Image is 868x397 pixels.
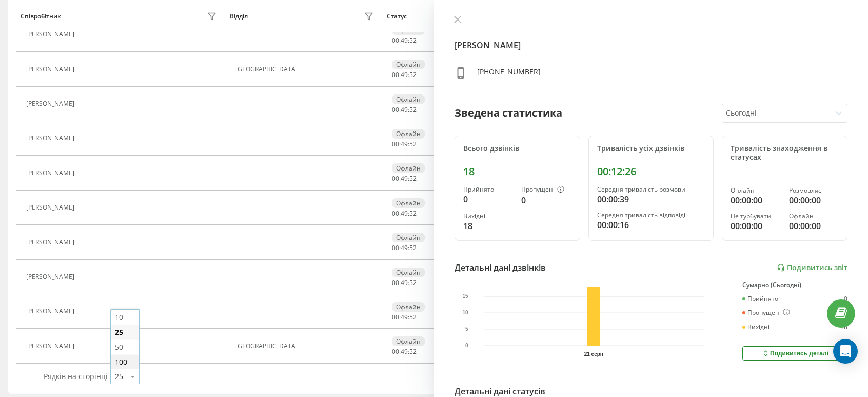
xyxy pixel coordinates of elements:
[789,220,839,232] div: 00:00:00
[235,66,377,73] div: [GEOGRAPHIC_DATA]
[401,209,408,218] span: 49
[409,243,417,252] span: 52
[115,312,123,322] span: 10
[401,243,408,252] span: 49
[392,279,417,287] div: : :
[731,144,839,162] div: Тривалість знаходження в статусах
[392,94,425,104] div: Офлайн
[463,213,513,220] div: Вихідні
[26,204,77,211] div: [PERSON_NAME]
[731,220,780,232] div: 00:00:00
[26,100,77,107] div: [PERSON_NAME]
[401,36,408,45] span: 49
[401,278,408,287] span: 49
[26,66,77,73] div: [PERSON_NAME]
[392,37,417,44] div: : :
[392,243,399,252] span: 00
[789,187,839,194] div: Розмовляє
[833,339,858,364] div: Open Intercom Messenger
[392,268,425,277] div: Офлайн
[409,174,417,183] span: 52
[731,194,780,206] div: 00:00:00
[392,140,399,148] span: 00
[463,144,571,153] div: Всього дзвінків
[597,193,705,205] div: 00:00:39
[742,346,847,361] button: Подивитись деталі
[455,39,847,51] h4: [PERSON_NAME]
[392,347,399,356] span: 00
[115,357,127,367] span: 100
[392,70,399,79] span: 00
[462,310,468,316] text: 10
[409,70,417,79] span: 52
[463,220,513,232] div: 18
[455,261,546,274] div: Детальні дані дзвінків
[409,313,417,322] span: 52
[742,309,790,317] div: Пропущені
[401,70,408,79] span: 49
[401,313,408,322] span: 49
[115,342,123,352] span: 50
[844,295,847,303] div: 0
[26,239,77,246] div: [PERSON_NAME]
[392,105,399,114] span: 00
[521,186,571,194] div: Пропущені
[392,313,399,322] span: 00
[230,13,248,20] div: Відділ
[761,349,828,357] div: Подивитись деталі
[789,194,839,206] div: 00:00:00
[455,105,562,121] div: Зведена статистика
[115,371,123,382] div: 25
[463,186,513,193] div: Прийнято
[21,13,61,20] div: Співробітник
[392,106,417,114] div: : :
[401,140,408,148] span: 49
[840,324,847,331] div: 18
[742,281,847,289] div: Сумарно (Сьогодні)
[392,336,425,346] div: Офлайн
[409,36,417,45] span: 52
[26,31,77,38] div: [PERSON_NAME]
[462,294,468,299] text: 15
[584,351,603,357] text: 21 серп
[777,263,847,272] a: Подивитись звіт
[392,71,417,79] div: : :
[597,212,705,219] div: Середня тривалість відповіді
[392,175,417,182] div: : :
[392,141,417,148] div: : :
[597,144,705,153] div: Тривалість усіх дзвінків
[465,343,468,349] text: 0
[463,193,513,205] div: 0
[597,165,705,178] div: 00:12:26
[465,327,468,332] text: 5
[392,209,399,218] span: 00
[409,278,417,287] span: 52
[392,174,399,183] span: 00
[115,327,123,337] span: 25
[26,169,77,177] div: [PERSON_NAME]
[392,163,425,173] div: Офлайн
[44,371,108,381] span: Рядків на сторінці
[401,347,408,356] span: 49
[597,219,705,231] div: 00:00:16
[392,198,425,208] div: Офлайн
[409,347,417,356] span: 52
[392,348,417,355] div: : :
[742,324,770,331] div: Вихідні
[477,67,541,82] div: [PHONE_NUMBER]
[409,105,417,114] span: 52
[409,140,417,148] span: 52
[731,213,780,220] div: Не турбувати
[401,105,408,114] span: 49
[392,129,425,139] div: Офлайн
[387,13,407,20] div: Статус
[26,135,77,142] div: [PERSON_NAME]
[742,295,778,303] div: Прийнято
[26,343,77,350] div: [PERSON_NAME]
[392,60,425,69] div: Офлайн
[789,213,839,220] div: Офлайн
[26,273,77,280] div: [PERSON_NAME]
[235,343,377,350] div: [GEOGRAPHIC_DATA]
[392,302,425,312] div: Офлайн
[521,194,571,206] div: 0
